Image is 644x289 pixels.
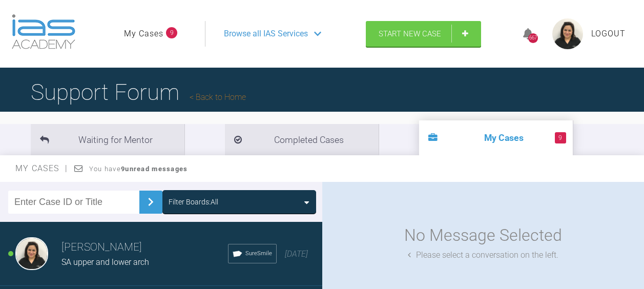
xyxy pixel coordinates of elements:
[224,27,308,40] span: Browse all IAS Services
[12,14,75,49] img: logo-light.3e3ef733.png
[245,249,272,258] span: SureSmile
[121,165,188,173] strong: 9 unread messages
[166,27,177,38] span: 9
[419,120,573,155] li: My Cases
[142,194,159,210] img: chevronRight.28bd32b0.svg
[15,163,68,173] span: My Cases
[61,257,149,267] span: SA upper and lower arch
[169,196,218,208] div: Filter Boards: All
[591,27,626,40] a: Logout
[408,249,558,262] div: Please select a conversation on the left.
[31,74,246,110] h1: Support Forum
[124,27,163,40] a: My Cases
[190,92,246,102] a: Back to Home
[225,124,379,155] li: Completed Cases
[15,237,48,270] img: Swati Anand
[552,18,583,49] img: profile.png
[528,33,538,43] div: 667
[379,29,441,38] span: Start New Case
[8,191,139,214] input: Enter Case ID or Title
[31,124,184,155] li: Waiting for Mentor
[285,249,308,259] span: [DATE]
[89,165,188,173] span: You have
[404,222,562,249] div: No Message Selected
[366,21,481,47] a: Start New Case
[61,239,228,256] h3: [PERSON_NAME]
[555,132,566,143] span: 9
